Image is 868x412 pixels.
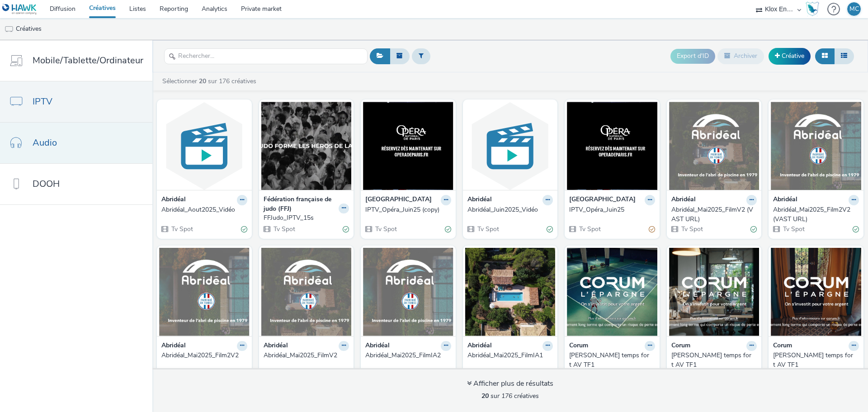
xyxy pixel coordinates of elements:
[365,351,451,360] a: Abridéal_Mai2025_FilmIA2
[717,48,764,64] button: Archiver
[159,248,250,336] img: Abridéal_Mai2025_Film2V2 visual
[649,225,655,234] div: Partiellement valide
[669,102,759,190] img: Abridéal_Mai2025_FilmV2 (VAST URL) visual
[264,341,288,351] strong: Abridéal
[2,4,37,15] img: undefined Logo
[365,341,390,351] strong: Abridéal
[273,225,295,233] span: Tv Spot
[161,351,247,360] a: Abridéal_Mai2025_Film2V2
[467,205,553,214] a: Abridéal_Juin2025_Vidéo
[33,54,143,67] span: Mobile/Tablette/Ordinateur
[161,341,186,351] strong: Abridéal
[476,225,499,233] span: Tv Spot
[815,48,835,64] button: Grille
[773,341,792,351] strong: Corum
[782,225,805,233] span: Tv Spot
[264,195,337,213] strong: Fédération française de judo (FFJ)
[161,205,244,214] div: Abridéal_Aout2025_Vidéo
[161,205,247,214] a: Abridéal_Aout2025_Vidéo
[773,351,859,369] a: [PERSON_NAME] temps fort AV TF1
[465,248,556,336] img: Abridéal_Mai2025_FilmIA1 visual
[806,2,819,16] img: Hawk Academy
[365,351,448,360] div: Abridéal_Mai2025_FilmIA2
[769,48,811,64] a: Créative
[567,248,657,336] img: JEAN corum temps fort AV TF1 visual
[773,195,797,205] strong: Abridéal
[671,351,754,369] div: [PERSON_NAME] temps fort AV TF1
[161,195,186,205] strong: Abridéal
[365,205,451,214] a: IPTV_Opéra_Juin25 (copy)
[264,351,346,360] div: Abridéal_Mai2025_FilmV2
[467,379,553,389] div: Afficher plus de résultats
[445,225,451,234] div: Valide
[671,205,757,224] a: Abridéal_Mai2025_FilmV2 (VAST URL)
[578,225,601,233] span: Tv Spot
[569,341,588,351] strong: Corum
[853,225,859,234] div: Valide
[467,351,550,360] div: Abridéal_Mai2025_FilmIA1
[33,95,52,108] span: IPTV
[671,205,754,224] div: Abridéal_Mai2025_FilmV2 (VAST URL)
[261,102,352,190] img: FFJudo_IPTV_15s visual
[343,225,349,234] div: Valide
[363,102,453,190] img: IPTV_Opéra_Juin25 (copy) visual
[264,351,349,360] a: Abridéal_Mai2025_FilmV2
[363,248,453,336] img: Abridéal_Mai2025_FilmIA2 visual
[199,77,206,85] strong: 20
[467,351,553,360] a: Abridéal_Mai2025_FilmIA1
[467,195,492,205] strong: Abridéal
[161,351,244,360] div: Abridéal_Mai2025_Film2V2
[33,177,60,190] span: DOOH
[771,102,861,190] img: Abridéal_Mai2025_Film2V2 (VAST URL) visual
[773,205,855,224] div: Abridéal_Mai2025_Film2V2 (VAST URL)
[569,351,655,369] a: [PERSON_NAME] temps fort AV TF1
[834,48,854,64] button: Liste
[33,136,57,149] span: Audio
[669,248,759,336] img: HUGO corum temps fort AV TF1 visual
[567,102,657,190] img: IPTV_Opéra_Juin25 visual
[261,248,352,336] img: Abridéal_Mai2025_FilmV2 visual
[264,213,346,223] div: FFJudo_IPTV_15s
[164,48,368,64] input: Rechercher...
[569,205,655,214] a: IPTV_Opéra_Juin25
[849,2,859,16] div: MC
[670,49,715,63] button: Export d'ID
[5,25,14,34] img: tv
[547,225,553,234] div: Valide
[481,392,539,400] span: sur 176 créatives
[481,392,489,400] strong: 20
[750,225,757,234] div: Valide
[569,195,636,205] strong: [GEOGRAPHIC_DATA]
[264,213,349,223] a: FFJudo_IPTV_15s
[161,77,260,85] a: Sélectionner sur 176 créatives
[771,248,861,336] img: ELENA corum temps fort AV TF1 visual
[671,351,757,369] a: [PERSON_NAME] temps fort AV TF1
[365,205,448,214] div: IPTV_Opéra_Juin25 (copy)
[374,225,397,233] span: Tv Spot
[671,195,696,205] strong: Abridéal
[569,351,651,369] div: [PERSON_NAME] temps fort AV TF1
[569,205,651,214] div: IPTV_Opéra_Juin25
[467,205,550,214] div: Abridéal_Juin2025_Vidéo
[467,341,492,351] strong: Abridéal
[365,195,432,205] strong: [GEOGRAPHIC_DATA]
[465,102,556,190] img: Abridéal_Juin2025_Vidéo visual
[680,225,703,233] span: Tv Spot
[170,225,193,233] span: Tv Spot
[671,341,690,351] strong: Corum
[159,102,250,190] img: Abridéal_Aout2025_Vidéo visual
[241,225,247,234] div: Valide
[806,2,823,16] a: Hawk Academy
[773,351,855,369] div: [PERSON_NAME] temps fort AV TF1
[773,205,859,224] a: Abridéal_Mai2025_Film2V2 (VAST URL)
